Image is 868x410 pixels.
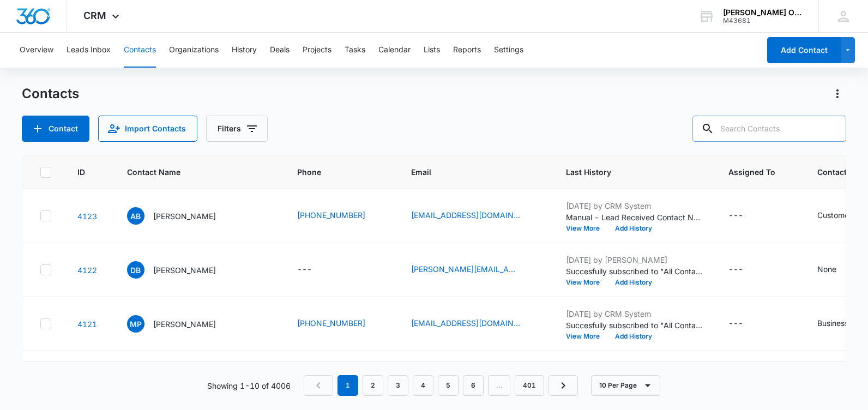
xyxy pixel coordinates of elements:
button: Add History [607,225,660,232]
span: ID [77,166,85,178]
button: Contacts [124,33,156,68]
div: Assigned To - - Select to Edit Field [728,317,763,330]
a: [PHONE_NUMBER] [297,317,365,329]
div: Assigned To - - Select to Edit Field [728,263,763,276]
button: Leads Inbox [67,33,111,68]
a: Page 4 [413,375,433,396]
a: [EMAIL_ADDRESS][DOMAIN_NAME] [411,317,520,329]
button: Calendar [378,33,411,68]
a: [PERSON_NAME][EMAIL_ADDRESS][DOMAIN_NAME] [411,263,520,275]
p: [DATE] by [PERSON_NAME] [566,254,702,266]
input: Search Contacts [692,116,846,142]
span: Contact Name [127,166,255,178]
a: Page 401 [515,375,544,396]
p: [PERSON_NAME] [153,210,216,222]
div: Email - victoriac@pbypautism.com - Select to Edit Field [411,209,540,222]
a: Next Page [548,375,578,396]
span: AB [127,207,144,225]
a: [PHONE_NUMBER] [297,209,365,221]
p: [PERSON_NAME] [153,318,216,330]
span: Phone [297,166,369,178]
div: --- [728,317,743,330]
div: Assigned To - - Select to Edit Field [728,209,763,222]
a: Page 5 [438,375,459,396]
button: Organizations [169,33,219,68]
a: Navigate to contact details page for Denise Brookins [77,266,97,275]
span: CRM [83,10,106,21]
button: View More [566,225,607,232]
div: --- [728,263,743,276]
button: Tasks [345,33,365,68]
button: Filters [206,116,268,142]
a: Page 6 [463,375,484,396]
em: 1 [337,375,358,396]
div: --- [728,209,743,222]
button: Deals [270,33,290,68]
div: Phone - - Select to Edit Field [297,263,331,276]
p: Manual - Lead Received Contact Name: Banks Phone: [PHONE_NUMBER] Email: [EMAIL_ADDRESS][DOMAIN_NA... [566,212,702,223]
p: [DATE] by CRM System [566,200,702,212]
div: Phone - (810) 434-3464 - Select to Edit Field [297,317,385,330]
button: Import Contacts [98,116,197,142]
button: Overview [20,33,53,68]
p: [PERSON_NAME] [153,264,216,276]
div: Contact Name - Ashleigh Banks - Select to Edit Field [127,207,236,225]
button: Add Contact [22,116,89,142]
div: Contact Name - Michael P kiczak - Select to Edit Field [127,315,236,333]
span: Email [411,166,524,178]
div: account name [723,8,803,17]
div: Email - michaelkiczak@gmail.com - Select to Edit Field [411,317,540,330]
p: Succesfully subscribed to "All Contacts". [566,266,702,277]
button: Settings [494,33,523,68]
div: Customer [817,209,852,221]
p: [DATE] by CRM System [566,308,702,319]
button: Add History [607,279,660,286]
button: View More [566,333,607,340]
span: MP [127,315,144,333]
p: Succesfully subscribed to "All Contacts". [566,319,702,331]
span: Last History [566,166,686,178]
span: DB [127,261,144,279]
button: Add History [607,333,660,340]
a: Navigate to contact details page for Michael P kiczak [77,319,97,329]
div: Contact Name - Denise Brookins - Select to Edit Field [127,261,236,279]
button: 10 Per Page [591,375,660,396]
a: Page 2 [363,375,383,396]
button: History [232,33,257,68]
span: Assigned To [728,166,775,178]
div: Contact Type - None - Select to Edit Field [817,263,856,276]
div: --- [297,263,312,276]
button: Projects [303,33,331,68]
button: View More [566,279,607,286]
div: None [817,263,836,275]
button: Actions [829,85,846,102]
a: Page 3 [388,375,408,396]
button: Lists [424,33,440,68]
nav: Pagination [304,375,578,396]
button: Add Contact [767,37,841,63]
button: Reports [453,33,481,68]
a: [EMAIL_ADDRESS][DOMAIN_NAME] [411,209,520,221]
a: Navigate to contact details page for Ashleigh Banks [77,212,97,221]
h1: Contacts [22,86,79,102]
p: Showing 1-10 of 4006 [207,380,291,391]
div: Phone - +1 (810) 201-4987 - Select to Edit Field [297,209,385,222]
div: account id [723,17,803,25]
div: Email - denise@holytrinityph.org - Select to Edit Field [411,263,540,276]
